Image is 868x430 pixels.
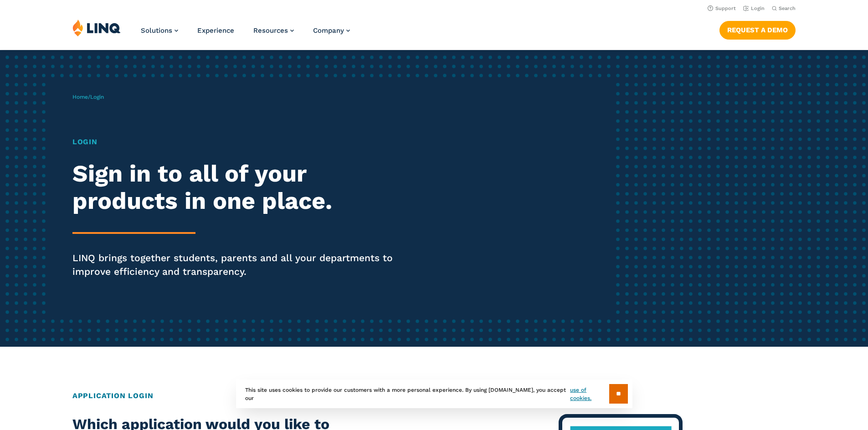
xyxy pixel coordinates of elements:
p: LINQ brings together students, parents and all your departments to improve efficiency and transpa... [72,251,407,278]
button: Open Search Bar [772,5,796,12]
span: / [72,94,104,100]
span: Company [313,26,344,35]
a: Experience [197,26,234,35]
a: Home [72,94,88,100]
a: Resources [253,26,294,35]
span: Resources [253,26,288,35]
nav: Button Navigation [719,19,796,39]
a: Company [313,26,350,35]
a: Request a Demo [719,21,796,39]
h1: Login [72,137,407,147]
img: LINQ | K‑12 Software [72,19,121,36]
a: Solutions [141,26,178,35]
div: This site uses cookies to provide our customers with a more personal experience. By using [DOMAIN... [236,379,632,408]
nav: Primary Navigation [141,19,350,49]
span: Login [90,94,104,100]
h2: Sign in to all of your products in one place. [72,160,407,215]
span: Search [779,5,796,11]
a: Support [708,5,736,11]
a: Login [743,5,765,11]
span: Solutions [141,26,172,35]
h2: Application Login [72,390,796,401]
a: use of cookies. [570,386,609,402]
